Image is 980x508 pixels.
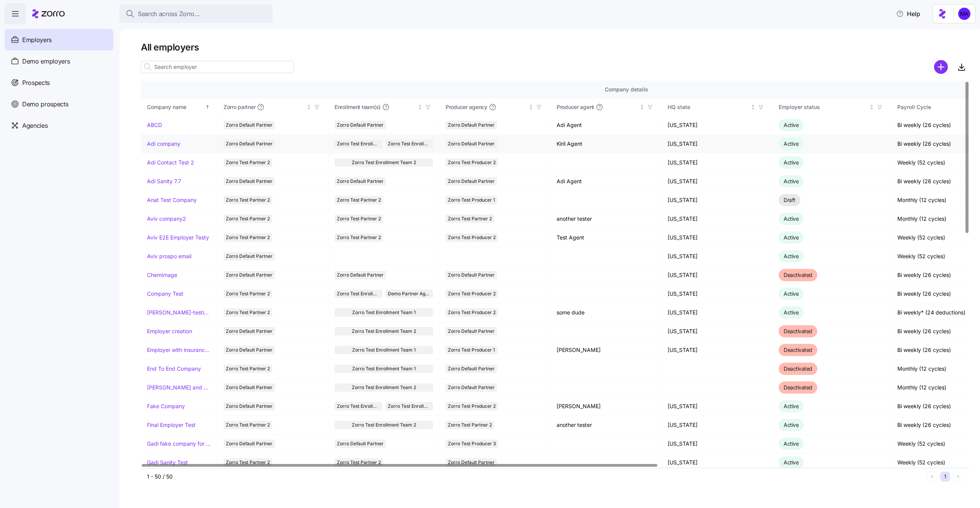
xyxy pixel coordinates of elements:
span: Zorro Test Producer 1 [448,346,495,354]
div: Company name [147,103,204,111]
span: Deactivated [784,328,812,334]
th: Enrollment team(s)Not sorted [328,98,439,116]
td: another tester [550,416,661,435]
span: Zorro Test Producer 1 [448,196,495,204]
span: Zorro Test Partner 2 [448,215,492,223]
span: Zorro Default Partner [448,121,495,129]
span: Zorro Test Producer 2 [448,290,496,298]
span: Zorro Default Partner [226,121,273,129]
div: Payroll Cycle [897,103,978,111]
td: some dude [550,303,661,322]
span: Zorro Test Producer 2 [448,233,496,242]
td: [US_STATE] [661,153,773,172]
td: [US_STATE] [661,397,773,416]
a: End To End Company [147,365,201,373]
td: [US_STATE] [661,435,773,453]
h1: All employers [141,41,969,53]
span: Active [784,422,799,428]
div: Not sorted [639,104,645,110]
span: Search across Zorro... [138,9,200,19]
div: Not sorted [417,104,423,110]
span: Zorro Default Partner [226,140,273,148]
td: Test Agent [550,228,661,247]
span: Help [896,9,920,18]
span: Zorro Default Partner [448,458,495,467]
span: Demo prospects [22,99,69,109]
a: Final Employer Test [147,421,196,429]
td: [US_STATE] [661,303,773,322]
td: Adi Agent [550,172,661,191]
span: Prospects [22,78,50,88]
span: Zorro Test Partner 2 [448,421,492,429]
span: Zorro Default Partner [448,177,495,186]
td: [US_STATE] [661,341,773,360]
span: Zorro Test Partner 2 [226,290,270,298]
span: Zorro Default Partner [448,140,495,148]
span: Zorro Test Partner 2 [337,215,381,223]
span: Deactivated [784,272,812,278]
span: Zorro Test Enrollment Team 2 [337,140,380,148]
span: Zorro Test Producer 2 [448,308,496,317]
td: [PERSON_NAME] [550,341,661,360]
td: [US_STATE] [661,172,773,191]
span: Zorro Test Enrollment Team 1 [388,402,431,410]
span: Producer agency [446,103,487,111]
span: Enrollment team(s) [335,103,381,111]
span: Zorro Default Partner [448,271,495,279]
span: Agencies [22,121,47,130]
span: Zorro Test Enrollment Team 2 [337,402,380,410]
a: Adi Sanity 7.7 [147,177,181,185]
svg: add icon [934,60,948,74]
span: Zorro Default Partner [448,327,495,335]
span: Zorro Test Partner 2 [226,308,270,317]
a: Employers [5,29,113,50]
a: Company Test [147,290,183,298]
span: Active [784,309,799,316]
span: Zorro Default Partner [226,440,273,448]
span: Zorro Default Partner [337,271,384,279]
td: [US_STATE] [661,228,773,247]
a: Demo employers [5,50,113,72]
a: Employer with insurance problems [147,346,211,354]
span: Zorro Test Partner 2 [226,421,270,429]
a: ABCD [147,121,162,129]
button: Help [890,6,926,21]
span: Zorro Default Partner [337,440,384,448]
th: Producer agencyNot sorted [439,98,550,116]
span: Active [784,459,799,466]
span: Zorro Test Partner 2 [226,233,270,242]
td: [US_STATE] [661,210,773,228]
a: [PERSON_NAME] and ChemImage [147,384,211,391]
th: HQ stateNot sorted [661,98,773,116]
span: Demo employers [22,57,70,66]
span: Active [784,140,799,147]
td: [PERSON_NAME] [550,397,661,416]
input: Search employer [141,61,294,73]
td: [US_STATE] [661,416,773,435]
span: Active [784,122,799,128]
td: another tester [550,210,661,228]
span: Zorro Test Partner 2 [337,196,381,204]
th: Producer agentNot sorted [550,98,661,116]
span: Active [784,178,799,184]
div: HQ state [668,103,749,111]
span: Zorro Default Partner [226,346,273,354]
span: Zorro Test Enrollment Team 2 [352,158,416,167]
span: Active [784,290,799,297]
span: Zorro Default Partner [226,383,273,392]
span: Zorro Test Partner 2 [226,196,270,204]
span: Zorro Default Partner [226,402,273,410]
span: Zorro partner [224,103,255,111]
span: Zorro Test Enrollment Team 1 [352,346,416,354]
td: [US_STATE] [661,116,773,135]
span: Zorro Test Producer 2 [448,158,496,167]
span: Zorro Test Producer 2 [448,402,496,410]
button: Previous page [927,472,937,482]
span: Zorro Test Enrollment Team 2 [352,327,416,335]
span: Zorro Default Partner [337,121,384,129]
span: Active [784,253,799,259]
a: Agencies [5,115,113,136]
td: [US_STATE] [661,266,773,285]
button: 1 [940,472,950,482]
td: [US_STATE] [661,285,773,303]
